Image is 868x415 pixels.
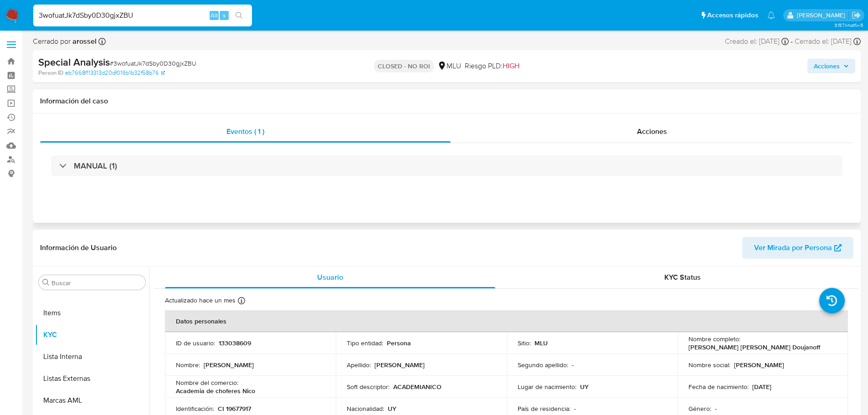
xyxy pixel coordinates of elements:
[852,10,861,20] a: Salir
[393,383,442,391] p: ACADEMIANICO
[219,339,251,347] p: 133038609
[518,361,568,369] p: Segundo apellido :
[375,361,425,369] p: [PERSON_NAME]
[742,237,853,259] button: Ver Mirada por Persona
[165,296,236,305] p: Actualizado hace un mes
[51,279,142,287] input: Buscar
[35,346,149,368] button: Lista Interna
[518,339,531,347] p: Sitio :
[347,361,371,369] p: Apellido :
[387,339,411,347] p: Persona
[518,405,570,413] p: País de residencia :
[791,36,793,46] span: -
[347,339,383,347] p: Tipo entidad :
[176,339,215,347] p: ID de usuario :
[503,61,519,71] span: HIGH
[688,335,740,343] p: Nombre completo :
[534,339,548,347] p: MLU
[223,11,226,20] span: s
[211,11,218,20] span: Alt
[33,10,252,21] input: Buscar usuario o caso...
[518,383,576,391] p: Lugar de nacimiento :
[347,405,384,413] p: Nacionalidad :
[35,368,149,389] button: Listas Externas
[40,97,853,106] h1: Información del caso
[388,405,396,413] p: UY
[707,10,758,20] span: Accesos rápidos
[38,55,110,69] b: Special Analysis
[437,61,461,71] div: MLU
[35,389,149,411] button: Marcas AML
[33,36,97,46] span: Cerrado por
[637,126,667,137] span: Acciones
[715,405,717,413] p: -
[35,324,149,346] button: KYC
[574,405,576,413] p: -
[65,69,165,77] a: eb7668f113313d20df019b1b32f58b76
[230,9,248,22] button: search-icon
[767,11,775,19] a: Notificaciones
[204,361,254,369] p: [PERSON_NAME]
[51,155,842,176] div: MANUAL (1)
[110,59,196,68] span: # 3wofuatJk7dSby0D30gjxZBU
[752,383,771,391] p: [DATE]
[165,310,848,332] th: Datos personales
[580,383,589,391] p: UY
[176,387,255,395] p: Academia de choferes Nico
[176,405,214,413] p: Identificación :
[226,126,264,137] span: Eventos ( 1 )
[71,36,97,46] b: arossel
[40,243,117,252] h1: Información de Usuario
[688,343,820,351] p: [PERSON_NAME] [PERSON_NAME] Doujanoff
[807,59,855,73] button: Acciones
[176,361,200,369] p: Nombre :
[797,11,848,20] p: giorgio.franco@mercadolibre.com
[374,60,434,72] p: CLOSED - NO ROI
[725,36,789,46] div: Creado el: [DATE]
[347,383,390,391] p: Soft descriptor :
[688,405,711,413] p: Género :
[74,161,117,171] h3: MANUAL (1)
[688,383,749,391] p: Fecha de nacimiento :
[754,237,832,259] span: Ver Mirada por Persona
[814,59,840,73] span: Acciones
[317,272,343,282] span: Usuario
[734,361,784,369] p: [PERSON_NAME]
[465,61,519,71] span: Riesgo PLD:
[35,302,149,324] button: Items
[38,69,63,77] b: Person ID
[218,405,251,413] p: CI 19677917
[42,279,50,286] button: Buscar
[795,36,861,46] div: Cerrado el: [DATE]
[572,361,574,369] p: -
[176,379,238,387] p: Nombre del comercio :
[688,361,730,369] p: Nombre social :
[664,272,701,282] span: KYC Status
